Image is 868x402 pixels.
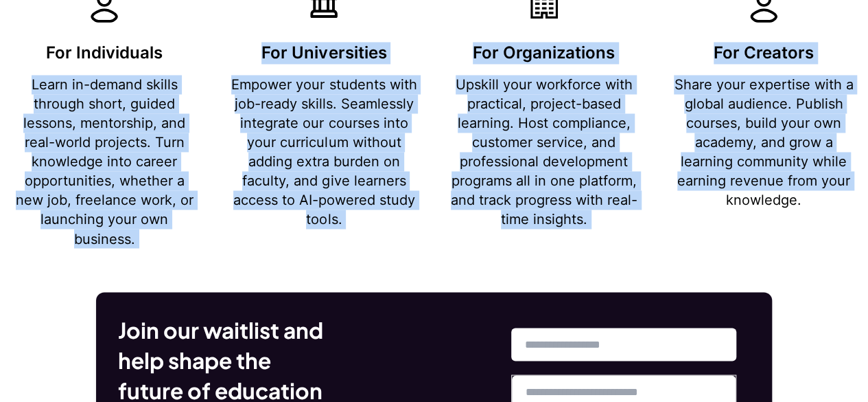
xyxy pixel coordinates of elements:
[231,42,417,64] h3: For Universities
[451,75,637,229] p: Upskill your workforce with practical, project-based learning. Host compliance, customer service,...
[451,42,637,64] h3: For Organizations
[11,42,198,64] h3: For Individuals
[670,42,857,64] h3: For Creators
[231,75,417,229] p: Empower your students with job-ready skills. Seamlessly integrate our courses into your curriculu...
[670,75,857,210] p: Share your expertise with a global audience. Publish courses, build your own academy, and grow a ...
[11,75,198,248] p: Learn in-demand skills through short, guided lessons, mentorship, and real-world projects. Turn k...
